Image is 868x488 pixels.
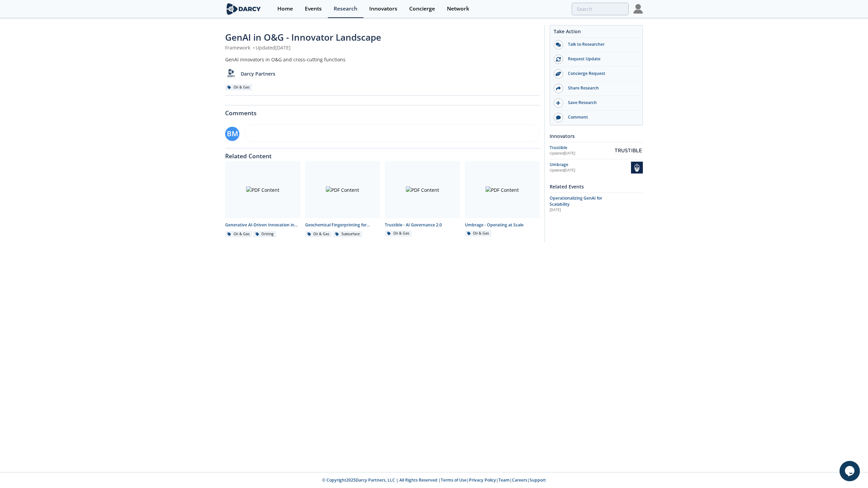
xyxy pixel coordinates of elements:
div: GenAI innovators in O&G and cross-cutting functions [225,56,540,63]
div: Share Research [563,85,639,91]
img: Profile [633,4,643,14]
div: Take Action [550,28,643,38]
div: Generative AI-Driven Innovation in Oil & Gas, Safety, and Sustainability - Innovator Landscape [225,222,300,228]
div: Subsurface [333,231,362,237]
div: Framework Updated [DATE] [225,44,540,51]
div: Research [334,6,357,12]
a: Privacy Policy [469,477,496,483]
div: [DATE] [550,207,610,213]
div: Comment [563,114,639,120]
div: Request Update [563,56,639,62]
a: Trustible Updated[DATE] Trustible [550,145,643,157]
div: Drilling [253,231,276,237]
div: Network [447,6,469,12]
div: Talk to Researcher [563,41,639,47]
a: PDF Content Geochemical Fingerprinting for Production Allocation - Innovator Comparison Oil & Gas... [303,161,383,238]
span: GenAI in O&G - Innovator Landscape [225,31,381,43]
div: Comments [225,105,540,116]
div: Related Events [550,181,643,192]
div: Innovators [550,130,643,142]
p: © Copyright 2025 Darcy Partners, LLC | All Rights Reserved | | | | | [183,477,685,483]
div: Events [305,6,322,12]
span: Operationalizing GenAI for Scalability [550,195,602,207]
a: Umbrage Updated[DATE] Umbrage [550,162,643,174]
div: Related Content [225,148,540,159]
a: Team [498,477,510,483]
div: Oil & Gas [225,84,252,90]
div: Innovators [369,6,397,12]
div: Updated [DATE] [550,168,631,173]
a: PDF Content Trustible - AI Governance 2.0 Oil & Gas [382,161,462,238]
a: Terms of Use [441,477,467,483]
div: Umbrage - Operating at Scale [465,222,540,228]
img: Umbrage [631,162,643,174]
div: Home [277,6,293,12]
div: BM [225,127,239,141]
div: Geochemical Fingerprinting for Production Allocation - Innovator Comparison [305,222,380,228]
div: Concierge Request [563,70,639,77]
div: Concierge [409,6,435,12]
div: Updated [DATE] [550,151,614,156]
iframe: chat widget [840,461,861,481]
div: Oil & Gas [465,230,492,237]
div: Trustible - AI Governance 2.0 [385,222,460,228]
div: Umbrage [550,162,631,168]
img: logo-wide.svg [225,3,262,15]
span: • [252,44,256,51]
input: Advanced Search [572,3,629,15]
p: Darcy Partners [241,70,275,77]
div: Oil & Gas [225,231,252,237]
div: Oil & Gas [385,230,412,237]
a: PDF Content Generative AI-Driven Innovation in Oil & Gas, Safety, and Sustainability - Innovator ... [223,161,303,238]
div: Trustible [550,145,614,151]
a: Operationalizing GenAI for Scalability [DATE] [550,195,643,213]
a: PDF Content Umbrage - Operating at Scale Oil & Gas [462,161,542,238]
div: Save Research [563,100,639,106]
img: Trustible [614,148,643,152]
a: Support [530,477,546,483]
a: Careers [512,477,527,483]
div: Oil & Gas [305,231,332,237]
